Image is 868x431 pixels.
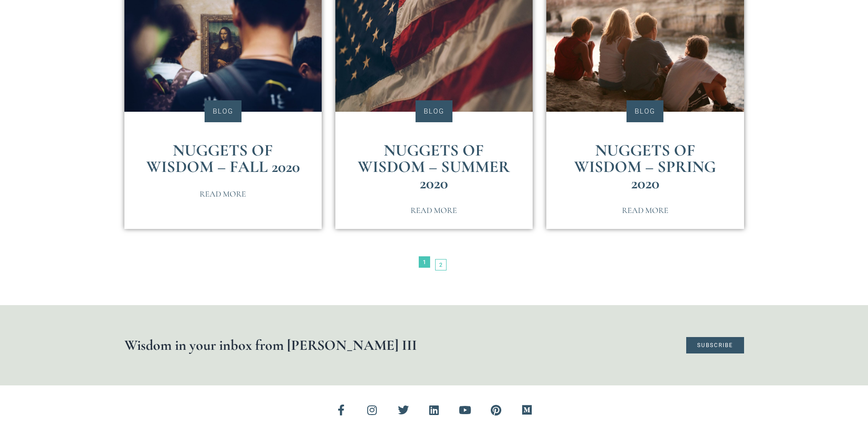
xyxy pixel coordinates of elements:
h1: Wisdom in your inbox from [PERSON_NAME] III [124,338,555,353]
a: Read More [400,201,468,220]
a: Read More [189,184,257,203]
nav: Pagination [186,229,682,273]
a: Nuggets of Wisdom – Spring 2020 [574,140,716,193]
span: Read More [622,206,668,214]
span: Subscribe [697,343,733,348]
a: 2 [435,259,447,270]
span: Read More [200,190,246,198]
a: Nuggets of Wisdom – Fall 2020 [146,140,300,177]
a: Read More [611,201,679,220]
a: Subscribe [686,337,744,353]
a: Nuggets of Wisdom – Summer 2020 [358,140,510,193]
span: Read More [411,206,457,214]
span: 1 [419,256,430,268]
